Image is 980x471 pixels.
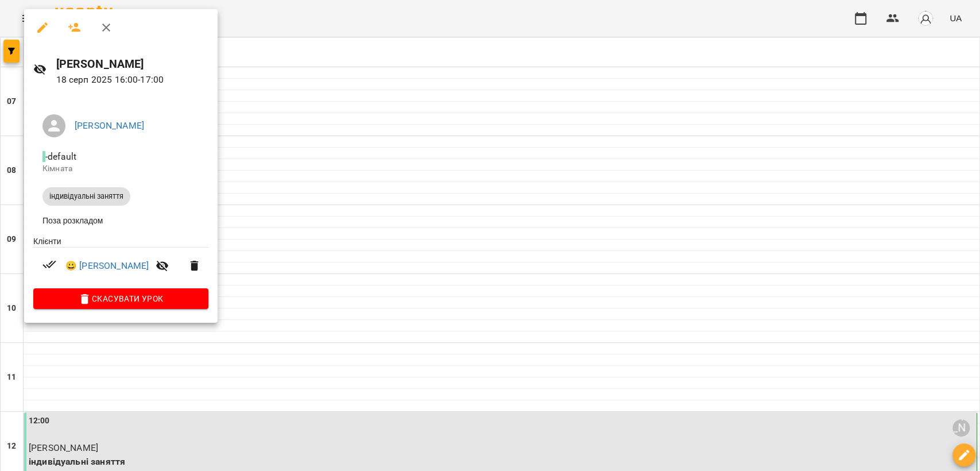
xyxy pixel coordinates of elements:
[33,235,208,289] ul: Клієнти
[42,151,79,162] span: - default
[42,163,199,175] p: Кімната
[65,259,149,273] a: 😀 [PERSON_NAME]
[42,292,199,306] span: Скасувати Урок
[56,73,208,87] p: 18 серп 2025 16:00 - 17:00
[42,257,56,271] svg: Візит сплачено
[75,120,144,131] a: [PERSON_NAME]
[56,55,208,73] h6: [PERSON_NAME]
[33,288,208,309] button: Скасувати Урок
[33,210,208,231] li: Поза розкладом
[42,191,130,202] span: індивідуальні заняття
